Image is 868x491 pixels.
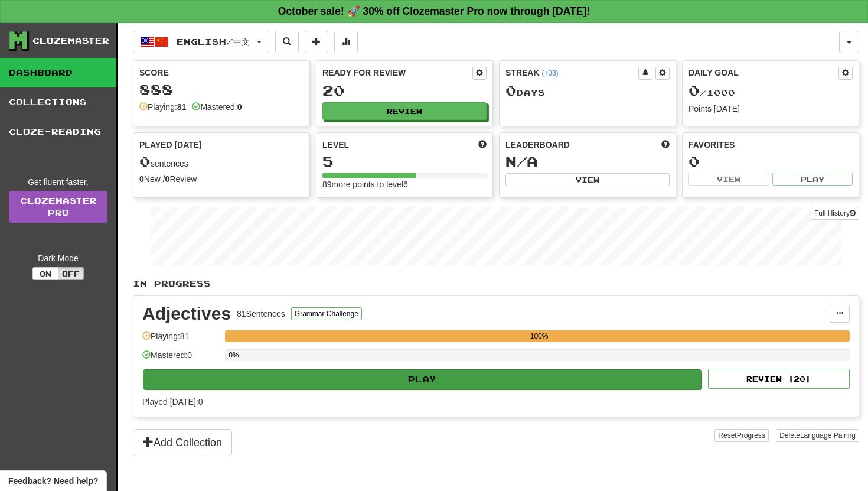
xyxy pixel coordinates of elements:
div: Favorites [688,139,853,151]
span: This week in points, UTC [661,139,670,151]
span: Leaderboard [505,139,570,151]
span: 0 [505,82,517,99]
span: 0 [688,82,700,99]
span: Level [322,139,349,151]
div: Day s [505,83,670,99]
div: Get fluent faster. [9,176,107,188]
span: N/A [505,153,538,170]
button: View [688,173,769,186]
div: Clozemaster [32,35,109,47]
button: Play [772,173,853,186]
div: Daily Goal [688,67,838,80]
button: Off [58,267,84,280]
div: Mastered: [192,101,242,113]
button: Review (20) [708,369,850,389]
div: 0 [688,154,853,169]
button: Add Collection [133,429,232,456]
span: / 1000 [688,87,735,97]
div: 89 more points to level 6 [322,178,487,190]
button: Full History [811,207,859,220]
span: Open feedback widget [8,475,98,487]
p: In Progress [133,278,859,290]
span: Score more points to level up [478,139,487,151]
button: Review [322,102,487,120]
div: 888 [139,82,304,97]
button: More stats [334,31,358,53]
div: sentences [139,154,304,170]
button: Search sentences [275,31,299,53]
div: 81 Sentences [237,308,285,320]
strong: 0 [165,174,170,184]
span: Progress [737,431,765,440]
div: Mastered: 0 [142,349,219,369]
a: (+08) [541,69,558,77]
div: Adjectives [142,305,231,323]
button: On [32,267,58,280]
div: Streak [505,67,638,79]
button: Play [143,369,701,389]
div: Playing: [139,101,186,113]
span: Played [DATE] [139,139,202,151]
div: Ready for Review [322,67,472,79]
strong: 81 [177,102,187,112]
button: Add sentence to collection [305,31,328,53]
button: Grammar Challenge [291,307,362,320]
span: 0 [139,153,151,170]
button: DeleteLanguage Pairing [776,429,859,442]
span: English / 中文 [177,37,250,47]
div: Playing: 81 [142,330,219,350]
button: View [505,173,670,186]
button: ResetProgress [714,429,768,442]
span: Played [DATE]: 0 [142,397,203,407]
strong: 0 [139,174,144,184]
div: Points [DATE] [688,103,853,115]
div: 20 [322,83,487,98]
strong: October sale! 🚀 30% off Clozemaster Pro now through [DATE]! [278,5,590,17]
div: Dark Mode [9,252,107,264]
strong: 0 [237,102,242,112]
div: 5 [322,154,487,169]
button: English/中文 [133,31,269,53]
div: Score [139,67,304,79]
span: Language Pairing [800,431,856,440]
div: 100% [229,330,850,342]
div: New / Review [139,173,304,185]
a: ClozemasterPro [9,191,107,223]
